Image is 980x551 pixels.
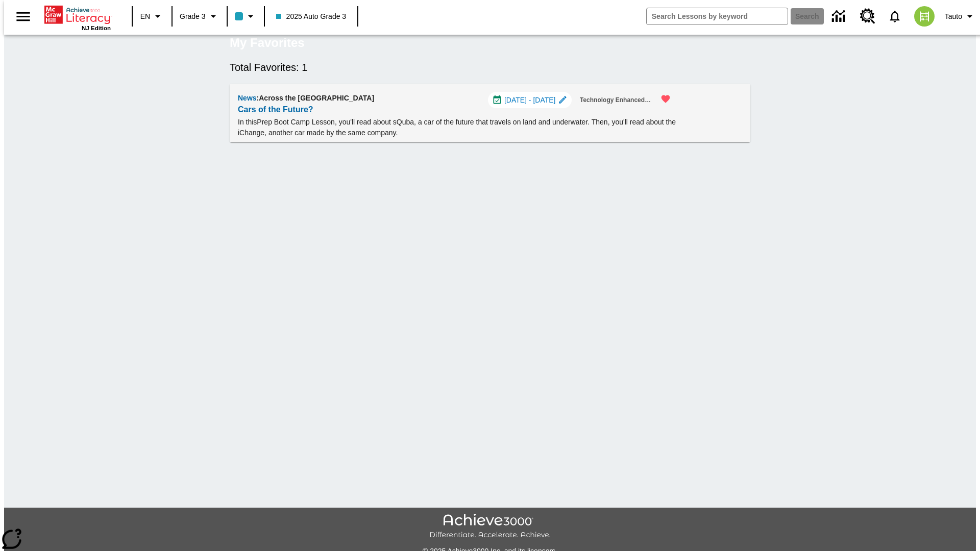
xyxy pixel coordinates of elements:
[914,6,935,27] img: avatar image
[238,117,677,138] p: In this
[136,7,168,26] button: Language: EN, Select a language
[82,25,111,31] span: NJ Edition
[276,11,347,22] span: 2025 Auto Grade 3
[8,2,38,32] button: Open side menu
[180,11,206,22] span: Grade 3
[826,3,854,31] a: Data Center
[238,94,257,102] span: News
[429,514,551,540] img: Achieve3000 Differentiate Accelerate Achieve
[238,103,313,117] a: Cars of the Future?
[230,35,305,51] h5: My Favorites
[854,3,881,30] a: Resource Center, Will open in new tab
[44,4,111,31] div: Home
[945,11,962,22] span: Tauto
[238,118,676,137] testabrev: Prep Boot Camp Lesson, you'll read about sQuba, a car of the future that travels on land and unde...
[140,11,150,22] span: EN
[257,94,375,102] span: : Across the [GEOGRAPHIC_DATA]
[230,59,750,76] h6: Total Favorites: 1
[647,8,788,24] input: search field
[176,7,224,26] button: Grade: Grade 3, Select a grade
[941,7,980,26] button: Profile/Settings
[504,95,556,106] span: [DATE] - [DATE]
[580,95,652,106] span: Technology Enhanced Item
[908,3,941,30] button: Select a new avatar
[881,3,908,30] a: Notifications
[44,5,111,25] a: Home
[576,92,656,109] button: Technology Enhanced Item
[231,7,261,26] button: Class color is light blue. Change class color
[654,88,677,110] button: Remove from Favorites
[488,92,572,108] div: Jul 01 - Aug 01 Choose Dates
